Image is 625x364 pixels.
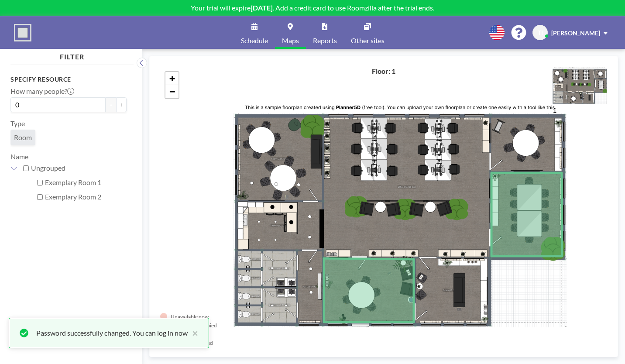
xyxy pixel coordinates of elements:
h4: Floor: 1 [372,67,395,76]
span: + [169,73,175,84]
button: + [116,97,127,112]
label: Type [10,119,25,128]
div: Unavailable now [171,313,209,320]
a: Schedule [234,16,275,49]
img: organization-logo [14,24,31,41]
label: Name [10,152,28,161]
a: Zoom in [165,72,179,85]
label: How many people? [10,87,74,96]
h4: FILTER [10,49,134,61]
span: [PERSON_NAME] [551,29,600,37]
span: TI [538,29,543,37]
span: Reports [313,37,337,44]
div: Password successfully changed. You can log in now [36,328,188,338]
span: Other sites [351,37,385,44]
span: Room [14,133,32,142]
a: Zoom out [165,85,179,98]
label: Exemplary Room 2 [45,192,127,201]
button: close [188,328,198,338]
span: − [169,86,175,97]
a: Maps [275,16,306,49]
b: [DATE] [251,3,273,12]
label: Exemplary Room 1 [45,178,127,187]
a: Reports [306,16,344,49]
label: Ungrouped [31,164,127,172]
a: Other sites [344,16,391,49]
label: 1 [553,106,556,114]
img: ExemplaryFloorPlanRoomzilla.png [553,67,607,104]
button: - [106,97,116,112]
span: Maps [282,37,299,44]
span: Schedule [241,37,268,44]
h3: Specify resource [10,76,127,83]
